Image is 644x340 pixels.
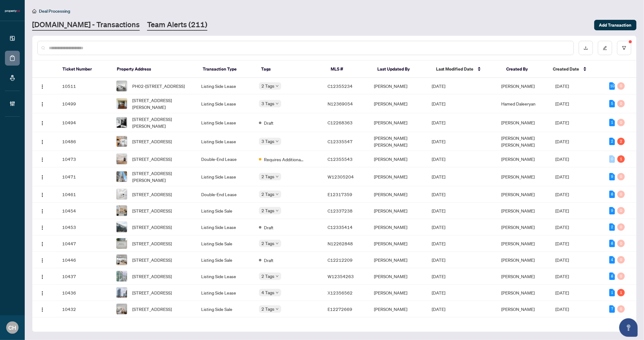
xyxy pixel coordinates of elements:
[196,268,254,285] td: Listing Side Lease
[32,9,36,13] span: home
[609,138,615,145] div: 2
[112,61,198,78] th: Property Address
[57,235,111,252] td: 10447
[261,191,274,198] span: 2 Tags
[37,136,47,146] button: Logo
[502,273,535,279] span: [PERSON_NAME]
[32,19,140,31] a: [DOMAIN_NAME] - Transactions
[40,102,45,107] img: Logo
[57,252,111,268] td: 10446
[556,101,569,106] span: [DATE]
[261,305,274,312] span: 2 Tags
[556,306,569,312] span: [DATE]
[609,256,615,264] div: 4
[556,139,569,144] span: [DATE]
[132,273,172,280] span: [STREET_ADDRESS]
[57,268,111,285] td: 10437
[196,235,254,252] td: Listing Side Sale
[132,256,172,263] span: [STREET_ADDRESS]
[40,140,45,144] img: Logo
[261,173,274,180] span: 2 Tags
[502,156,535,162] span: [PERSON_NAME]
[264,119,273,126] span: Draft
[40,291,45,296] img: Logo
[117,136,127,147] img: thumbnail-img
[617,82,625,90] div: 0
[369,78,427,94] td: [PERSON_NAME]
[502,224,535,230] span: [PERSON_NAME]
[432,101,446,106] span: [DATE]
[432,306,446,312] span: [DATE]
[196,219,254,235] td: Listing Side Lease
[198,61,256,78] th: Transaction Type
[37,206,47,216] button: Logo
[328,156,353,162] span: C12355543
[617,41,631,55] button: filter
[502,241,535,246] span: [PERSON_NAME]
[502,120,535,125] span: [PERSON_NAME]
[196,285,254,301] td: Listing Side Lease
[369,285,427,301] td: [PERSON_NAME]
[37,172,47,182] button: Logo
[276,275,279,278] span: down
[502,290,535,295] span: [PERSON_NAME]
[328,120,353,125] span: C12268363
[369,219,427,235] td: [PERSON_NAME]
[57,167,111,186] td: 10471
[132,97,191,110] span: [STREET_ADDRESS][PERSON_NAME]
[617,273,625,280] div: 0
[276,140,279,143] span: down
[132,240,172,247] span: [STREET_ADDRESS]
[57,113,111,132] td: 10494
[556,120,569,125] span: [DATE]
[37,81,47,91] button: Logo
[264,257,273,264] span: Draft
[432,192,446,197] span: [DATE]
[132,170,191,183] span: [STREET_ADDRESS][PERSON_NAME]
[40,192,45,197] img: Logo
[117,222,127,232] img: thumbnail-img
[609,223,615,231] div: 2
[39,8,70,14] span: Deal Processing
[57,285,111,301] td: 10436
[117,98,127,109] img: thumbnail-img
[502,83,535,89] span: [PERSON_NAME]
[328,257,353,263] span: C12212209
[117,205,127,216] img: thumbnail-img
[57,186,111,203] td: 10461
[594,20,637,30] button: Add Transaction
[502,192,535,197] span: [PERSON_NAME]
[369,268,427,285] td: [PERSON_NAME]
[37,99,47,109] button: Logo
[369,301,427,317] td: [PERSON_NAME]
[276,242,279,245] span: down
[369,203,427,219] td: [PERSON_NAME]
[609,191,615,198] div: 8
[556,257,569,263] span: [DATE]
[37,118,47,127] button: Logo
[622,46,626,50] span: filter
[328,290,353,295] span: X12356562
[432,174,446,179] span: [DATE]
[617,223,625,231] div: 0
[617,100,625,107] div: 0
[117,189,127,200] img: thumbnail-img
[40,242,45,247] img: Logo
[599,20,632,30] span: Add Transaction
[40,274,45,279] img: Logo
[431,61,501,78] th: Last Modified Date
[261,289,274,296] span: 4 Tags
[37,222,47,232] button: Logo
[432,156,446,162] span: [DATE]
[432,120,446,125] span: [DATE]
[196,151,254,167] td: Double-End Lease
[609,240,615,247] div: 8
[609,207,615,214] div: 9
[328,208,353,213] span: C12337238
[369,252,427,268] td: [PERSON_NAME]
[502,306,535,312] span: [PERSON_NAME]
[603,46,607,50] span: edit
[261,82,274,89] span: 2 Tags
[40,175,45,180] img: Logo
[261,100,274,107] span: 3 Tags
